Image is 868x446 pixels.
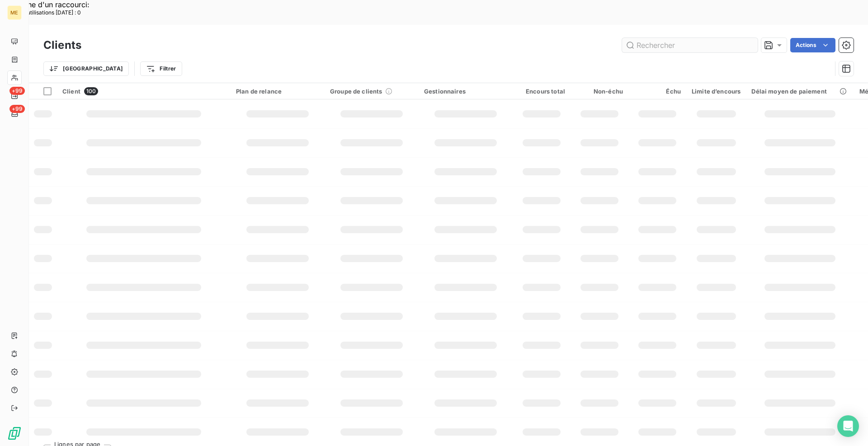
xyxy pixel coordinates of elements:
[518,88,565,95] div: Encours total
[62,88,80,95] span: Client
[751,88,848,95] div: Délai moyen de paiement
[634,88,681,95] div: Échu
[43,37,81,53] h3: Clients
[692,88,741,95] div: Limite d’encours
[790,38,835,52] button: Actions
[7,107,21,121] a: +99
[576,88,623,95] div: Non-échu
[84,87,98,95] span: 100
[7,426,22,441] img: Logo LeanPay
[424,88,507,95] div: Gestionnaires
[330,88,382,95] span: Groupe de clients
[837,415,859,437] div: Open Intercom Messenger
[9,87,25,95] span: +99
[9,105,25,113] span: +99
[43,61,129,76] button: [GEOGRAPHIC_DATA]
[7,89,21,103] a: +99
[622,38,758,52] input: Rechercher
[236,88,319,95] div: Plan de relance
[140,61,182,76] button: Filtrer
